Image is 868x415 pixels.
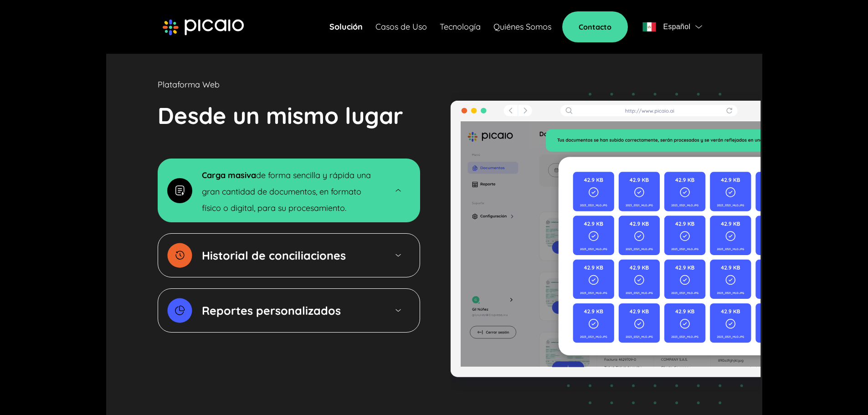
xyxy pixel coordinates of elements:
[394,251,402,259] img: arrow-img
[493,20,551,33] a: Quiénes Somos
[375,20,427,33] a: Casos de Uso
[202,248,346,262] strong: Historial de conciliaciones
[202,303,341,318] strong: Reportes personalizados
[642,22,656,31] img: flag
[329,20,363,33] a: Solución
[202,170,371,213] span: de forma sencilla y rápida una gran cantidad de documentos, en formato físico o digital, para su ...
[639,18,705,36] button: flagEspañolflag
[167,298,192,323] img: dynamiccard-img
[695,25,702,29] img: flag
[202,170,256,180] b: Carga masiva
[663,20,690,33] span: Español
[158,78,220,91] p: Plataforma Web
[440,20,481,33] a: Tecnología
[167,243,192,268] img: dynamiccard-img
[562,11,628,42] a: Contacto
[167,178,192,203] img: dynamiccard-img
[163,19,244,36] img: picaio-logo
[158,98,403,133] p: Desde un mismo lugar
[394,186,402,194] img: arrow-img
[394,307,402,314] img: arrow-img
